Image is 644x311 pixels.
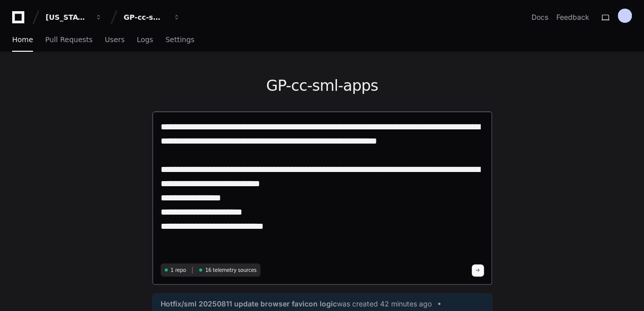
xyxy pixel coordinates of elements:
div: [US_STATE] Pacific [46,12,89,22]
span: Settings [165,37,194,43]
a: Users [105,28,125,52]
span: Pull Requests [45,37,92,43]
a: Hotfix/sml 20250811 update browser favicon logicwas created 42 minutes ago [161,299,484,309]
button: GP-cc-sml-apps [120,8,184,26]
h1: GP-cc-sml-apps [152,77,493,95]
button: Feedback [556,12,589,22]
span: 16 telemetry sources [205,266,256,274]
span: 1 repo [171,266,186,274]
a: Pull Requests [45,28,92,52]
div: GP-cc-sml-apps [124,12,167,22]
span: was created 42 minutes ago [337,299,432,309]
button: [US_STATE] Pacific [42,8,106,26]
span: Home [12,37,33,43]
span: Hotfix/sml 20250811 update browser favicon logic [161,299,337,309]
a: Settings [165,28,194,52]
a: Home [12,28,33,52]
a: Docs [532,12,548,22]
span: Users [105,37,125,43]
a: Logs [137,28,153,52]
span: Logs [137,37,153,43]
